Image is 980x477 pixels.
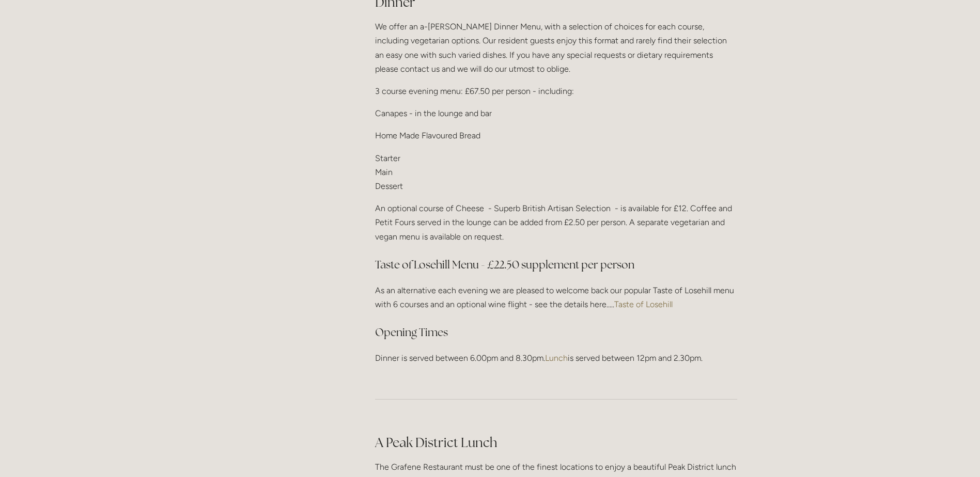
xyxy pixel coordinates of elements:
p: Canapes - in the lounge and bar [375,106,737,120]
h3: Taste of Losehill Menu - £22.50 supplement per person [375,255,737,275]
p: As an alternative each evening we are pleased to welcome back our popular Taste of Losehill menu ... [375,283,737,311]
p: We offer an a-[PERSON_NAME] Dinner Menu, with a selection of choices for each course, including v... [375,20,737,76]
h2: A Peak District Lunch [375,434,737,452]
a: Lunch [545,353,568,363]
p: Dinner is served between 6.00pm and 8.30pm. is served between 12pm and 2.30pm. [375,351,737,365]
p: Home Made Flavoured Bread [375,129,737,142]
a: Taste of Losehill [614,299,673,309]
h3: Opening Times [375,322,737,343]
p: An optional course of Cheese - Superb British Artisan Selection - is available for £12. Coffee an... [375,201,737,244]
p: 3 course evening menu: £67.50 per person - including: [375,84,737,98]
p: Starter Main Dessert [375,151,737,194]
